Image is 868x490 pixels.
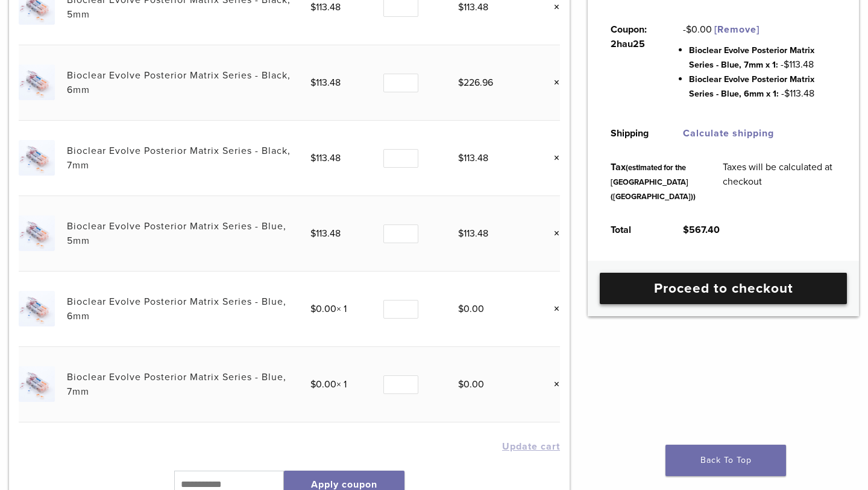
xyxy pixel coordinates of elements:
bdi: 0.00 [310,303,336,315]
bdi: 0.00 [310,378,336,390]
span: Bioclear Evolve Posterior Matrix Series - Blue, 7mm x 1: [689,45,814,70]
span: $ [784,59,789,71]
a: Remove this item [544,150,560,166]
a: Bioclear Evolve Posterior Matrix Series - Blue, 7mm [67,371,286,398]
bdi: 113.48 [310,152,341,164]
bdi: 113.48 [310,1,341,13]
span: $ [458,1,464,13]
a: Remove this item [544,377,560,392]
span: $ [310,77,316,89]
bdi: 113.48 [310,227,341,240]
span: $ [458,227,464,240]
img: Bioclear Evolve Posterior Matrix Series - Black, 6mm [19,65,54,100]
a: Remove this item [544,301,560,317]
bdi: 113.48 [458,227,488,240]
a: Calculate shipping [683,127,774,139]
img: Bioclear Evolve Posterior Matrix Series - Blue, 7mm [19,366,54,402]
bdi: 0.00 [458,378,484,390]
span: $ [683,224,689,236]
th: Shipping [597,116,669,150]
a: Remove this item [544,75,560,91]
a: Bioclear Evolve Posterior Matrix Series - Blue, 5mm [67,220,286,247]
span: $ [784,87,790,100]
img: Bioclear Evolve Posterior Matrix Series - Blue, 6mm [19,291,54,326]
button: Update cart [502,442,560,451]
th: Coupon: 2hau25 [597,13,669,116]
a: Remove this item [544,226,560,241]
bdi: 113.48 [458,152,488,164]
span: - 113.48 [781,87,814,100]
bdi: 0.00 [458,303,484,315]
span: $ [458,77,464,89]
a: Back To Top [665,445,786,476]
span: $ [458,152,464,164]
a: Bioclear Evolve Posterior Matrix Series - Black, 7mm [67,145,291,171]
a: Bioclear Evolve Posterior Matrix Series - Black, 6mm [67,69,291,96]
span: $ [458,378,464,390]
span: - 113.48 [781,59,814,71]
a: Bioclear Evolve Posterior Matrix Series - Blue, 6mm [67,296,286,322]
span: × 1 [310,303,347,315]
span: $ [458,303,464,315]
span: $ [310,378,316,390]
bdi: 567.40 [683,224,720,236]
span: × 1 [310,378,347,390]
bdi: 226.96 [458,77,493,89]
small: (estimated for the [GEOGRAPHIC_DATA] ([GEOGRAPHIC_DATA])) [611,163,696,202]
span: $ [310,1,316,13]
span: Bioclear Evolve Posterior Matrix Series - Blue, 6mm x 1: [689,74,814,99]
span: $ [686,24,691,36]
bdi: 113.48 [310,77,341,89]
a: Proceed to checkout [600,273,847,304]
a: Remove 2hau25 coupon [714,24,759,36]
span: $ [310,227,316,240]
td: - [669,13,850,116]
bdi: 113.48 [458,1,488,13]
span: $ [310,303,316,315]
span: 0.00 [686,24,712,36]
th: Total [597,213,669,247]
img: Bioclear Evolve Posterior Matrix Series - Blue, 5mm [19,215,54,251]
td: Taxes will be calculated at checkout [709,150,850,213]
span: $ [310,152,316,164]
th: Tax [597,150,709,213]
img: Bioclear Evolve Posterior Matrix Series - Black, 7mm [19,140,54,176]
